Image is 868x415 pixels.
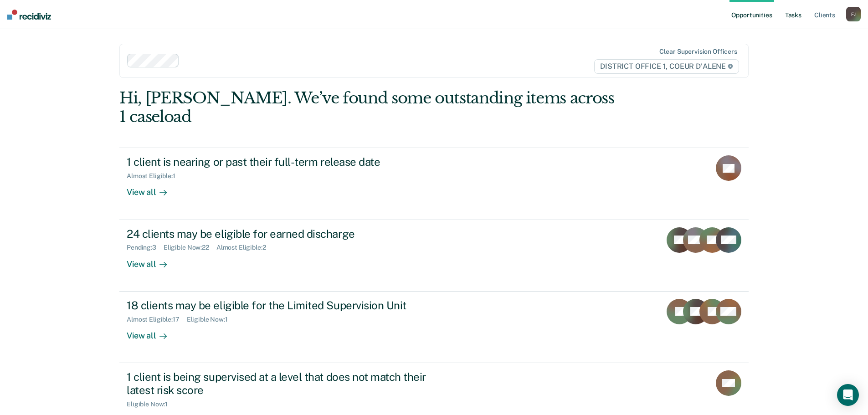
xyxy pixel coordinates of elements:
div: Eligible Now : 22 [164,244,216,251]
div: Almost Eligible : 17 [127,316,187,323]
div: 1 client is nearing or past their full-term release date [127,155,447,169]
div: View all [127,251,178,269]
div: Pending : 3 [127,244,164,251]
div: 24 clients may be eligible for earned discharge [127,227,447,241]
div: Hi, [PERSON_NAME]. We’ve found some outstanding items across 1 caseload [119,89,623,126]
div: Eligible Now : 1 [127,400,175,408]
div: 18 clients may be eligible for the Limited Supervision Unit [127,299,447,312]
div: Almost Eligible : 1 [127,172,183,180]
a: 24 clients may be eligible for earned dischargePending:3Eligible Now:22Almost Eligible:2View all [119,220,749,292]
div: Eligible Now : 1 [187,316,235,323]
button: FJ [846,7,861,21]
div: Open Intercom Messenger [837,384,859,406]
a: 18 clients may be eligible for the Limited Supervision UnitAlmost Eligible:17Eligible Now:1View all [119,292,749,363]
a: 1 client is nearing or past their full-term release dateAlmost Eligible:1View all [119,148,749,220]
span: DISTRICT OFFICE 1, COEUR D'ALENE [594,59,739,74]
div: Clear supervision officers [659,48,737,56]
img: Recidiviz [7,10,51,20]
div: F J [846,7,861,21]
div: 1 client is being supervised at a level that does not match their latest risk score [127,370,447,397]
div: View all [127,180,178,198]
div: Almost Eligible : 2 [216,244,273,251]
div: View all [127,323,178,341]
